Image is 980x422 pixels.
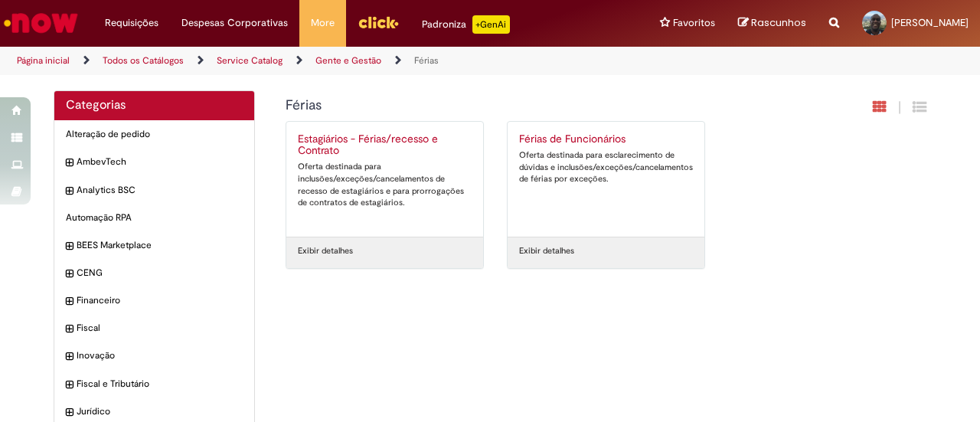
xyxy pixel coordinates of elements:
span: Fiscal e Tributário [77,378,243,391]
div: Alteração de pedido [54,120,254,149]
h2: Estagiários - Férias/recesso e Contrato [298,133,472,158]
div: expandir categoria CENG CENG [54,259,254,287]
a: Exibir detalhes [298,245,353,257]
i: expandir categoria Fiscal [66,322,73,337]
i: expandir categoria Financeiro [66,294,73,309]
div: Padroniza [422,15,510,34]
a: Página inicial [17,54,70,67]
span: Requisições [105,15,158,31]
span: Despesas Corporativas [181,15,288,31]
span: [PERSON_NAME] [891,16,969,29]
i: expandir categoria Inovação [66,349,73,365]
div: Oferta destinada para esclarecimento de dúvidas e inclusões/exceções/cancelamentos de férias por ... [519,149,693,185]
img: ServiceNow [2,8,80,38]
span: CENG [77,267,243,280]
span: Favoritos [673,15,715,31]
h2: Férias de Funcionários [519,133,693,146]
i: Exibição em cartão [873,100,887,114]
a: Todos os Catálogos [103,54,184,67]
div: expandir categoria BEES Marketplace BEES Marketplace [54,231,254,260]
ul: Trilhas de página [11,47,642,75]
div: expandir categoria Fiscal e Tributário Fiscal e Tributário [54,370,254,398]
i: expandir categoria CENG [66,267,73,282]
div: Oferta destinada para inclusões/exceções/cancelamentos de recesso de estagiários e para prorrogaç... [298,161,472,209]
span: AmbevTech [77,155,243,168]
a: Gente e Gestão [315,54,381,67]
span: Automação RPA [66,211,243,224]
i: expandir categoria Fiscal e Tributário [66,378,73,393]
a: Service Catalog [217,54,283,67]
i: expandir categoria Jurídico [66,405,73,420]
i: expandir categoria AmbevTech [66,155,73,171]
p: +GenAi [472,15,510,34]
div: expandir categoria Inovação Inovação [54,342,254,370]
i: expandir categoria BEES Marketplace [66,239,73,254]
a: Férias [414,54,439,67]
span: Inovação [77,349,243,362]
span: Jurídico [77,405,243,418]
a: Rascunhos [738,16,806,31]
i: expandir categoria Analytics BSC [66,184,73,199]
div: expandir categoria Analytics BSC Analytics BSC [54,176,254,204]
span: Analytics BSC [77,184,243,197]
i: Exibição de grade [913,100,926,114]
h2: Categorias [66,99,243,113]
span: Fiscal [77,322,243,335]
span: More [311,15,335,31]
div: expandir categoria AmbevTech AmbevTech [54,148,254,176]
a: Estagiários - Férias/recesso e Contrato Oferta destinada para inclusões/exceções/cancelamentos de... [286,122,483,237]
div: expandir categoria Financeiro Financeiro [54,286,254,315]
img: click_logo_yellow_360x200.png [358,11,399,34]
div: Automação RPA [54,204,254,232]
span: Rascunhos [751,15,806,30]
span: | [898,99,901,116]
div: expandir categoria Fiscal Fiscal [54,314,254,342]
h1: {"description":null,"title":"Férias"} Categoria [286,98,761,113]
span: BEES Marketplace [77,239,243,252]
a: Exibir detalhes [519,245,574,257]
span: Alteração de pedido [66,128,243,141]
span: Financeiro [77,294,243,307]
a: Férias de Funcionários Oferta destinada para esclarecimento de dúvidas e inclusões/exceções/cance... [508,122,704,237]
